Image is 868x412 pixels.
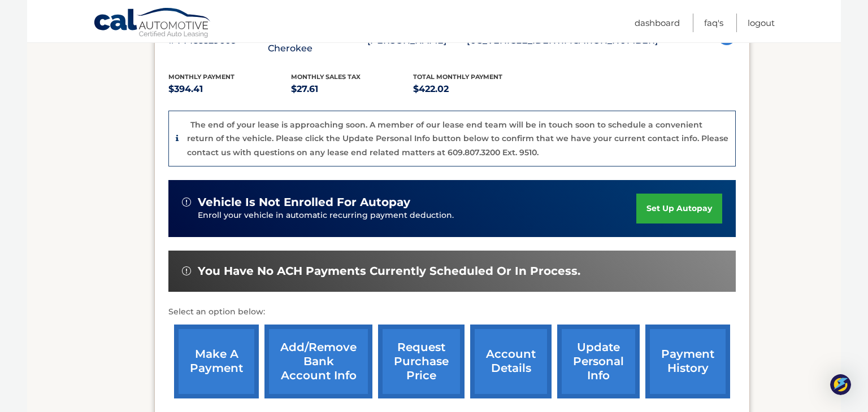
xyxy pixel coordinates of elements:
[413,81,536,97] p: $422.02
[264,325,372,398] a: Add/Remove bank account info
[198,209,636,222] p: Enroll your vehicle in automatic recurring payment deduction.
[93,7,212,40] a: Cal Automotive
[182,266,191,275] img: alert-white.svg
[182,198,191,207] img: alert-white.svg
[413,73,502,81] span: Total Monthly Payment
[378,325,465,398] a: request purchase price
[174,325,259,398] a: make a payment
[636,194,722,223] a: set up autopay
[470,325,552,398] a: account details
[168,73,235,81] span: Monthly Payment
[198,195,410,209] span: vehicle is not enrolled for autopay
[187,120,728,157] p: The end of your lease is approaching soon. A member of our lease end team will be in touch soon t...
[635,14,680,32] a: Dashboard
[645,325,730,398] a: payment history
[168,81,291,97] p: $394.41
[168,305,736,319] p: Select an option below:
[748,14,775,32] a: Logout
[291,81,414,97] p: $27.61
[557,325,640,398] a: update personal info
[291,73,361,81] span: Monthly sales Tax
[704,14,723,32] a: FAQ's
[198,264,580,278] span: You have no ACH payments currently scheduled or in process.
